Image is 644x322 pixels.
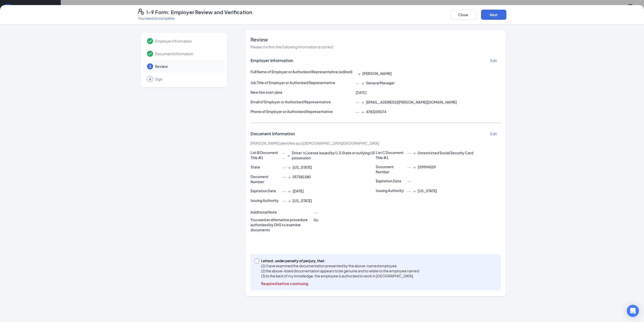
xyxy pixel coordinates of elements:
[376,150,406,160] p: List C Document Title #1
[288,198,290,203] span: →
[261,268,419,273] p: (2) the above-listed documentation appears to be genuine and to relate to the employee named
[451,10,476,20] button: Close
[407,188,411,193] span: --
[138,9,144,15] svg: FormI9EVerifyIcon
[155,51,220,56] span: Document Information
[282,188,286,194] span: --
[251,109,354,114] p: Phone of Employer or Authorized Representative
[293,188,304,194] span: [DATE]
[361,109,364,114] span: →
[251,217,311,232] p: You used an alternative procedure authorized by DHS to examine documents
[362,71,392,76] span: [PERSON_NAME]
[147,51,153,57] svg: Checkmark
[413,150,416,155] span: →
[287,153,290,158] span: →
[361,100,364,105] span: →
[261,273,419,278] p: (3) to the best of my knowledge, the employee is authorized to work in [GEOGRAPHIC_DATA].
[155,64,220,69] span: Review
[292,150,376,160] span: Driver’s License issued by U.S State or outlying US possession
[293,174,311,179] span: 057581580
[407,179,411,183] span: --
[149,64,151,69] span: 3
[376,178,406,183] p: Expiration Date
[149,77,151,82] span: 4
[282,165,286,170] span: --
[358,71,360,76] span: →
[490,58,497,63] p: Edit
[407,164,411,169] span: --
[293,198,312,203] span: [US_STATE]
[147,38,153,44] svg: Checkmark
[361,80,364,85] span: →
[413,164,416,169] span: →
[261,258,419,263] p: I attest, under penalty of perjury, that:
[251,164,280,169] p: State
[376,164,406,174] p: Document Number
[490,131,497,136] p: Edit
[288,174,290,179] span: →
[288,165,290,170] span: →
[147,9,252,16] h4: I-9 Form: Employer Review and Verification
[251,188,280,193] p: Expiration Date
[155,77,220,82] span: Sign
[356,80,359,85] span: --
[251,174,280,184] p: Document Number
[418,150,473,155] span: Unrestricted Social Security Card
[251,99,354,104] p: Email of Employer or Authorized Representative
[261,263,419,268] p: (1) I have examined the documentation presented by the above-named employee
[288,188,290,194] span: →
[481,10,506,20] button: Next
[418,164,436,169] span: 259994559
[356,109,359,114] span: --
[314,218,318,222] span: No
[251,210,311,215] p: Additional Note
[314,210,317,215] span: --
[251,45,334,49] span: Please confirm the following information is correct.
[138,16,252,21] p: You need to complete
[413,188,416,193] span: →
[251,150,280,160] p: List B Document Title #1
[376,188,406,193] p: Issuing Authority
[251,58,293,63] span: Employer Information
[251,141,379,145] span: [PERSON_NAME] identifies as a [DEMOGRAPHIC_DATA][GEOGRAPHIC_DATA]
[366,109,386,114] span: 4783205574
[261,281,419,286] p: Required before continuing
[251,36,501,43] span: Review
[251,80,354,85] p: Job Title of Employer or Authorized Representative
[282,150,285,160] span: --
[627,305,639,317] div: Open Intercom Messenger
[282,174,286,179] span: --
[155,39,220,44] span: Employer Information
[282,198,286,203] span: --
[251,69,354,74] p: Full Name of Employer or Authorized Representative (edited)
[251,198,280,203] p: Issuing Authority
[356,100,359,105] span: --
[356,90,366,95] span: [DATE]
[418,188,437,193] span: [US_STATE]
[366,100,457,105] span: [EMAIL_ADDRESS][PERSON_NAME][DOMAIN_NAME]
[366,80,395,85] span: General Manager
[251,90,354,95] p: New hire start date
[251,131,295,136] span: Document Information
[407,150,411,155] span: --
[293,165,312,170] span: [US_STATE]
